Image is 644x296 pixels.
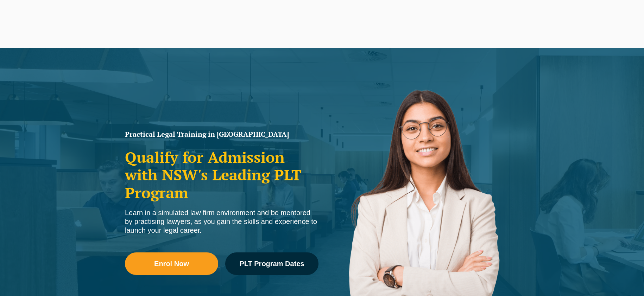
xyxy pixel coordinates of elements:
h2: Qualify for Admission with NSW's Leading PLT Program [125,148,318,201]
h1: Practical Legal Training in [GEOGRAPHIC_DATA] [125,131,318,138]
div: Learn in a simulated law firm environment and be mentored by practising lawyers, as you gain the ... [125,208,318,235]
span: Enrol Now [154,260,189,267]
a: Enrol Now [125,252,218,275]
span: PLT Program Dates [239,260,304,267]
a: PLT Program Dates [225,252,318,275]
